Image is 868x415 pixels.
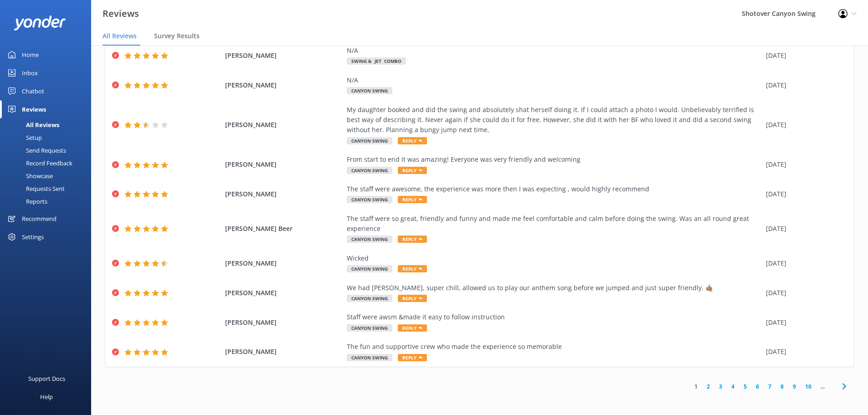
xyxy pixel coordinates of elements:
a: Requests Sent [5,182,91,195]
div: Showcase [5,169,53,182]
a: 1 [690,382,702,391]
span: [PERSON_NAME] Beer [225,224,343,234]
div: N/A [347,46,761,56]
span: Reply [398,295,427,302]
div: [DATE] [766,288,842,298]
div: [DATE] [766,258,842,268]
div: Reports [5,195,47,208]
span: [PERSON_NAME] [225,159,343,169]
span: Canyon Swing [347,295,392,302]
div: The staff were so great, friendly and funny and made me feel comfortable and calm before doing th... [347,214,761,234]
a: 10 [801,382,816,391]
img: yonder-white-logo.png [14,15,66,31]
span: [PERSON_NAME] [225,120,343,130]
span: Canyon Swing [347,87,392,94]
div: The staff were awesome, the experience was more then I was expecting , would highly recommend [347,184,761,194]
span: Canyon Swing [347,236,392,243]
span: Canyon Swing [347,354,392,361]
span: [PERSON_NAME] [225,258,343,268]
span: Swing & Jet Combo [347,57,406,65]
div: Requests Sent [5,182,65,195]
a: All Reviews [5,118,91,131]
span: Reply [398,196,427,203]
span: [PERSON_NAME] [225,288,343,298]
span: Canyon Swing [347,167,392,174]
span: Reply [398,265,427,272]
div: The fun and supportive crew who made the experience so memorable [347,342,761,352]
div: Record Feedback [5,157,72,169]
a: 9 [788,382,801,391]
div: N/A [347,75,761,85]
div: [DATE] [766,189,842,199]
div: From start to end it was amazing! Everyone was very friendly and welcoming [347,154,761,164]
div: All Reviews [5,118,59,131]
a: Setup [5,131,91,144]
span: Reply [398,137,427,144]
span: Survey Results [154,31,200,41]
h3: Reviews [103,6,139,21]
div: Support Docs [28,369,65,388]
a: 4 [727,382,739,391]
span: All Reviews [103,31,137,41]
a: 5 [739,382,751,391]
div: Settings [22,228,44,246]
div: Inbox [22,64,38,82]
span: Canyon Swing [347,137,392,144]
div: [DATE] [766,51,842,61]
a: Showcase [5,169,91,182]
span: Canyon Swing [347,324,392,332]
span: [PERSON_NAME] [225,347,343,357]
a: 7 [764,382,776,391]
span: Reply [398,324,427,332]
a: 8 [776,382,788,391]
span: [PERSON_NAME] [225,318,343,328]
div: Recommend [22,210,56,228]
div: Wicked [347,253,761,263]
span: [PERSON_NAME] [225,80,343,90]
div: Reviews [22,100,46,118]
div: [DATE] [766,120,842,130]
div: [DATE] [766,347,842,357]
div: [DATE] [766,159,842,169]
div: Staff were awsm &made it easy to follow instruction [347,312,761,322]
div: [DATE] [766,80,842,90]
div: We had [PERSON_NAME], super chill, allowed us to play our anthem song before we jumped and just s... [347,283,761,293]
span: Reply [398,354,427,361]
a: Reports [5,195,91,208]
div: Help [40,388,53,406]
span: Canyon Swing [347,196,392,203]
div: Setup [5,131,42,144]
a: 2 [702,382,714,391]
div: Send Requests [5,144,66,157]
span: ... [816,382,829,391]
a: Send Requests [5,144,91,157]
div: [DATE] [766,224,842,234]
span: Reply [398,236,427,243]
div: My daughter booked and did the swing and absolutely shat herself doing it. If I could attach a ph... [347,105,761,135]
a: 3 [714,382,727,391]
a: Record Feedback [5,157,91,169]
a: 6 [751,382,764,391]
span: [PERSON_NAME] [225,51,343,61]
div: Chatbot [22,82,44,100]
span: [PERSON_NAME] [225,189,343,199]
div: Home [22,46,39,64]
span: Reply [398,167,427,174]
div: [DATE] [766,318,842,328]
span: Canyon Swing [347,265,392,272]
